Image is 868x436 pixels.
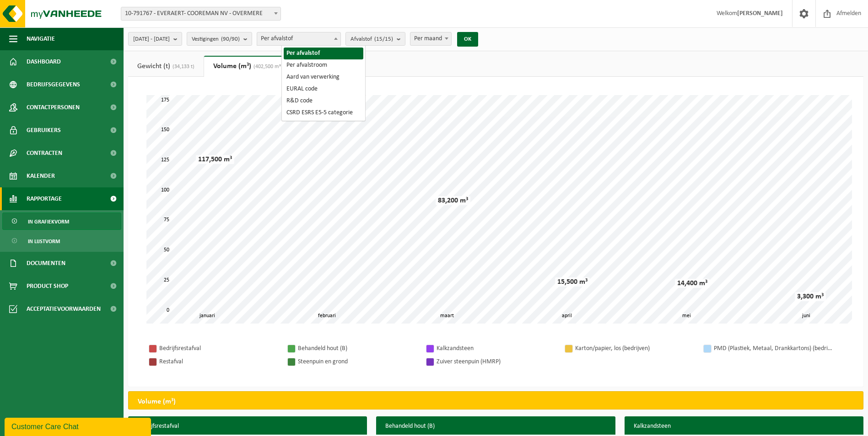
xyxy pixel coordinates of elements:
span: (34,133 t) [170,64,194,69]
span: Documenten [27,252,65,275]
div: 117,500 m³ [196,155,234,164]
div: 15,500 m³ [555,277,590,287]
div: Restafval [159,356,278,367]
span: 10-791767 - EVERAERT- COOREMAN NV - OVERMERE [121,7,281,21]
h2: Volume (m³) [129,392,185,412]
count: (90/90) [221,36,240,42]
span: Per afvalstof [257,32,341,46]
span: Afvalstof [350,32,393,46]
span: Gebruikers [27,119,61,142]
div: PMD (Plastiek, Metaal, Drankkartons) (bedrijven) [714,343,833,354]
li: CSRD ESRS E5-5 categorie [284,107,363,119]
span: 10-791767 - EVERAERT- COOREMAN NV - OVERMERE [121,7,280,20]
count: (15/15) [374,36,393,42]
span: Acceptatievoorwaarden [27,298,101,320]
button: [DATE] - [DATE] [128,32,182,46]
a: Volume (m³) [204,56,292,77]
span: Product Shop [27,275,68,298]
button: OK [457,32,478,47]
div: Steenpuin en grond [298,356,417,367]
div: Zuiver steenpuin (HMRP) [437,356,555,367]
span: Bedrijfsgegevens [27,73,80,96]
span: Dashboard [27,50,61,73]
div: Karton/papier, los (bedrijven) [575,343,694,354]
strong: [PERSON_NAME] [737,10,783,17]
span: Per afvalstof [257,32,340,45]
div: 3,300 m³ [795,292,826,301]
span: Per maand [410,32,452,46]
span: In lijstvorm [28,233,60,250]
span: Contactpersonen [27,96,80,119]
span: Kalender [27,165,55,187]
div: Kalkzandsteen [437,343,555,354]
li: Per afvalstroom [284,59,363,71]
span: In grafiekvorm [28,213,69,230]
li: Per afvalstof [284,48,363,59]
button: Afvalstof(15/15) [345,32,405,46]
iframe: chat widget [5,416,153,436]
a: Gewicht (t) [128,56,204,77]
span: Rapportage [27,187,62,210]
span: Per maand [410,32,451,45]
li: EURAL code [284,83,363,95]
div: Bedrijfsrestafval [159,343,278,354]
span: Vestigingen [192,32,240,46]
a: In lijstvorm [2,232,121,250]
button: Vestigingen(90/90) [187,32,252,46]
span: Navigatie [27,27,55,50]
li: R&D code [284,95,363,107]
span: [DATE] - [DATE] [133,32,170,46]
span: (402,500 m³) [251,64,283,69]
div: 83,200 m³ [436,196,470,205]
div: 14,400 m³ [675,279,710,288]
li: Aard van verwerking [284,71,363,83]
a: In grafiekvorm [2,213,121,230]
div: Behandeld hout (B) [298,343,417,354]
span: Contracten [27,142,62,165]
